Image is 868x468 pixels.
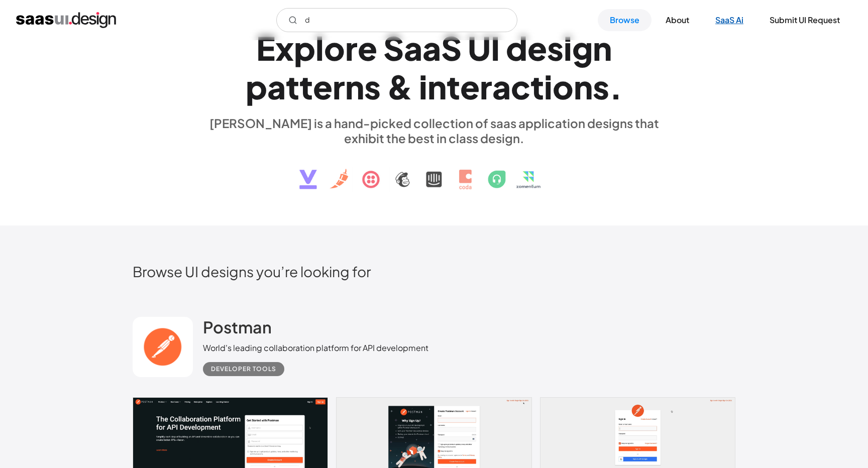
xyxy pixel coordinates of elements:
[282,146,586,198] img: text, icon, saas logo
[703,9,755,31] a: SaaS Ai
[333,67,345,106] div: r
[598,9,652,31] a: Browse
[427,67,447,106] div: n
[324,29,345,67] div: o
[460,67,480,106] div: e
[203,115,665,146] div: [PERSON_NAME] is a hand-picked collection of saas application designs that exhibit the best in cl...
[315,29,324,67] div: l
[574,67,593,106] div: n
[593,29,612,67] div: n
[527,29,547,67] div: e
[383,29,404,67] div: S
[276,8,517,32] form: Email Form
[441,29,462,67] div: S
[294,29,315,67] div: p
[275,29,294,67] div: x
[358,29,377,67] div: e
[480,67,492,106] div: r
[506,29,527,67] div: d
[511,67,530,106] div: c
[564,29,572,67] div: i
[422,29,441,67] div: a
[299,67,313,106] div: t
[133,263,735,280] h2: Browse UI designs you’re looking for
[572,29,593,67] div: g
[364,67,381,106] div: s
[530,67,544,106] div: t
[203,317,272,342] a: Postman
[211,363,276,375] div: Developer tools
[544,67,553,106] div: i
[203,29,665,106] h1: Explore SaaS UI design patterns & interactions.
[757,9,852,31] a: Submit UI Request
[203,342,428,354] div: World's leading collaboration platform for API development
[547,29,564,67] div: s
[492,67,511,106] div: a
[16,12,116,28] a: home
[246,67,267,106] div: p
[345,67,364,106] div: n
[553,67,574,106] div: o
[609,67,622,106] div: .
[419,67,427,106] div: i
[276,8,517,32] input: Search UI designs you're looking for...
[404,29,422,67] div: a
[387,67,413,106] div: &
[286,67,299,106] div: t
[593,67,609,106] div: s
[468,29,491,67] div: U
[256,29,275,67] div: E
[491,29,500,67] div: I
[313,67,333,106] div: e
[345,29,358,67] div: r
[267,67,286,106] div: a
[654,9,701,31] a: About
[447,67,460,106] div: t
[203,317,272,337] h2: Postman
